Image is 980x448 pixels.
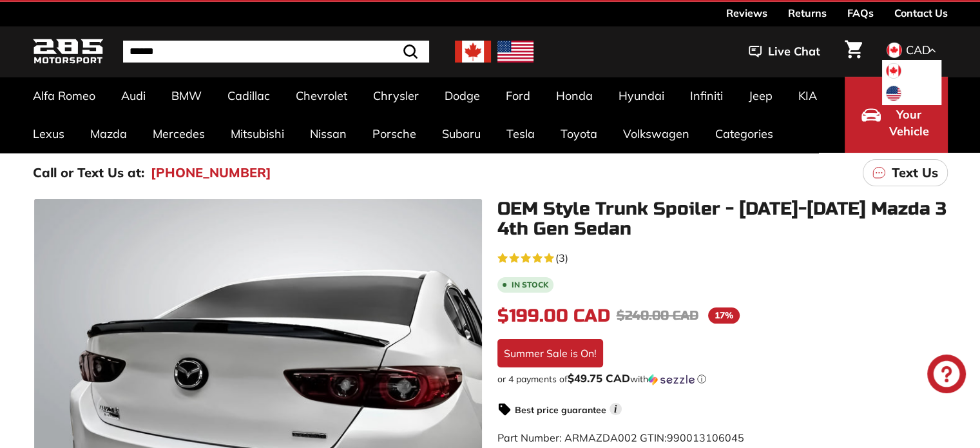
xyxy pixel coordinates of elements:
a: KIA [785,77,830,115]
a: Subaru [429,115,494,153]
a: Mazda [77,115,140,153]
span: (3) [555,250,568,266]
a: Alfa Romeo [20,77,108,115]
div: Summer Sale is On! [497,339,603,367]
a: Jeep [736,77,785,115]
a: [PHONE_NUMBER] [151,163,271,182]
a: Porsche [360,115,429,153]
div: or 4 payments of$49.75 CADwithSezzle Click to learn more about Sezzle [497,373,948,385]
a: Toyota [548,115,610,153]
span: USD [905,86,929,101]
a: FAQs [847,2,874,24]
span: $199.00 CAD [497,305,610,327]
span: i [610,403,622,415]
a: Lexus [20,115,77,153]
a: Tesla [494,115,548,153]
button: Live Chat [732,35,837,68]
span: $240.00 CAD [617,307,698,324]
a: Mercedes [140,115,218,153]
a: Chrysler [360,77,432,115]
a: Dodge [432,77,493,115]
a: Cart [837,30,870,73]
span: CAD [906,43,930,57]
a: BMW [159,77,215,115]
a: Contact Us [894,2,948,24]
span: 17% [708,307,740,324]
span: Part Number: ARMAZDA002 GTIN: [497,431,744,444]
a: Honda [543,77,606,115]
a: Nissan [297,115,360,153]
b: In stock [512,281,548,289]
p: Text Us [892,163,938,182]
input: Search [123,41,429,63]
a: Categories [702,115,786,153]
a: Chevrolet [283,77,360,115]
a: Volkswagen [610,115,702,153]
span: 990013106045 [667,431,744,444]
a: Cadillac [215,77,283,115]
inbox-online-store-chat: Shopify online store chat [923,355,970,396]
a: Infiniti [677,77,736,115]
a: Hyundai [606,77,677,115]
img: Sezzle [648,374,695,385]
a: Ford [493,77,543,115]
img: Logo_285_Motorsport_areodynamics_components [33,37,104,67]
h1: OEM Style Trunk Spoiler - [DATE]-[DATE] Mazda 3 4th Gen Sedan [497,199,948,239]
strong: Best price guarantee [515,404,606,416]
p: Call or Text Us at: [33,163,144,182]
a: Text Us [863,159,948,186]
a: Reviews [726,2,767,24]
span: $49.75 CAD [568,371,630,385]
span: Live Chat [768,43,820,60]
a: 5.0 rating (3 votes) [497,249,948,266]
div: or 4 payments of with [497,373,948,385]
span: Select Your Vehicle [887,90,931,140]
a: Mitsubishi [218,115,297,153]
button: Select Your Vehicle [845,77,948,153]
a: Returns [788,2,827,24]
a: Audi [108,77,159,115]
span: CAD [905,63,931,78]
